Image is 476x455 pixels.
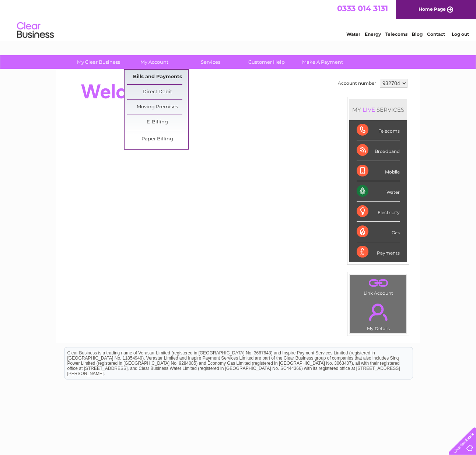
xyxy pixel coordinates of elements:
[349,99,407,120] div: MY SERVICES
[357,140,400,161] div: Broadband
[337,4,388,13] a: 0333 014 3131
[357,242,400,262] div: Payments
[127,115,188,130] a: E-Billing
[365,31,381,37] a: Energy
[127,100,188,115] a: Moving Premises
[346,31,360,37] a: Water
[357,181,400,202] div: Water
[350,297,407,333] td: My Details
[127,70,188,84] a: Bills and Payments
[17,19,54,42] img: logo.png
[127,132,188,147] a: Paper Billing
[385,31,407,37] a: Telecoms
[236,55,297,69] a: Customer Help
[124,55,185,69] a: My Account
[336,77,378,90] td: Account number
[357,222,400,242] div: Gas
[127,85,188,99] a: Direct Debit
[64,4,413,36] div: Clear Business is a trading name of Verastar Limited (registered in [GEOGRAPHIC_DATA] No. 3667643...
[350,274,407,298] td: Link Account
[412,31,423,37] a: Blog
[180,55,241,69] a: Services
[357,202,400,222] div: Electricity
[352,277,405,290] a: .
[452,31,469,37] a: Log out
[427,31,445,37] a: Contact
[361,106,377,113] div: LIVE
[357,120,400,140] div: Telecoms
[352,299,405,325] a: .
[357,161,400,181] div: Mobile
[292,55,353,69] a: Make A Payment
[68,55,129,69] a: My Clear Business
